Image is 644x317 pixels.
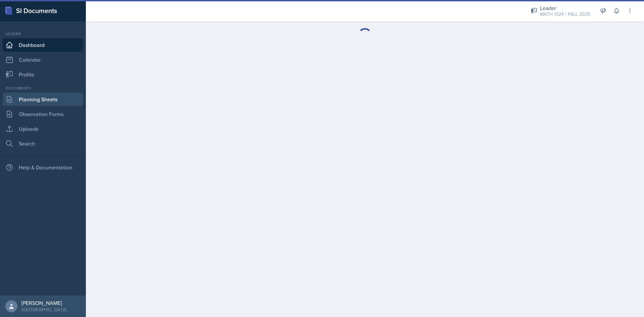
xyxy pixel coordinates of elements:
div: Documents [3,85,83,91]
a: Uploads [3,122,83,136]
a: Observation Forms [3,107,83,121]
a: Profile [3,68,83,81]
div: [PERSON_NAME] [21,300,67,306]
div: Leader [540,4,590,12]
a: Search [3,137,83,150]
div: [GEOGRAPHIC_DATA] [21,306,67,313]
a: Dashboard [3,38,83,52]
a: Planning Sheets [3,93,83,106]
div: Help & Documentation [3,161,83,174]
a: Calendar [3,53,83,66]
div: Leader [3,31,83,37]
div: MATH 1324 / FALL 2025 [540,11,590,18]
